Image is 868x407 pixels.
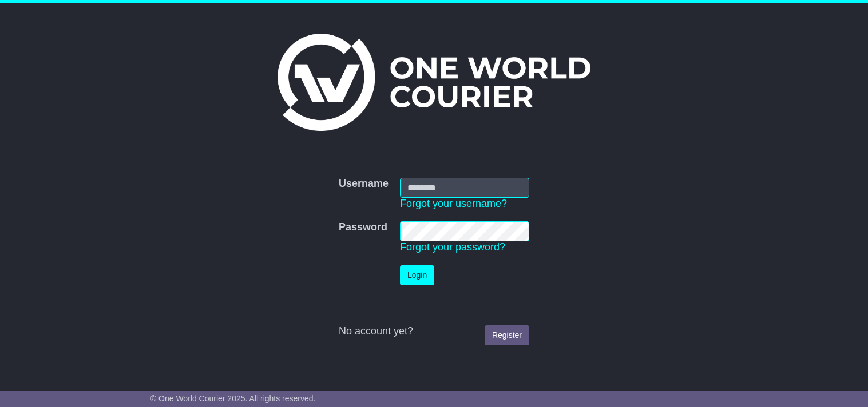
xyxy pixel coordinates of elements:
[150,394,316,403] span: © One World Courier 2025. All rights reserved.
[339,325,529,338] div: No account yet?
[400,265,434,285] button: Login
[278,34,590,131] img: One World
[339,178,389,190] label: Username
[485,325,529,345] a: Register
[400,241,505,253] a: Forgot your password?
[339,221,387,234] label: Password
[400,198,507,209] a: Forgot your username?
